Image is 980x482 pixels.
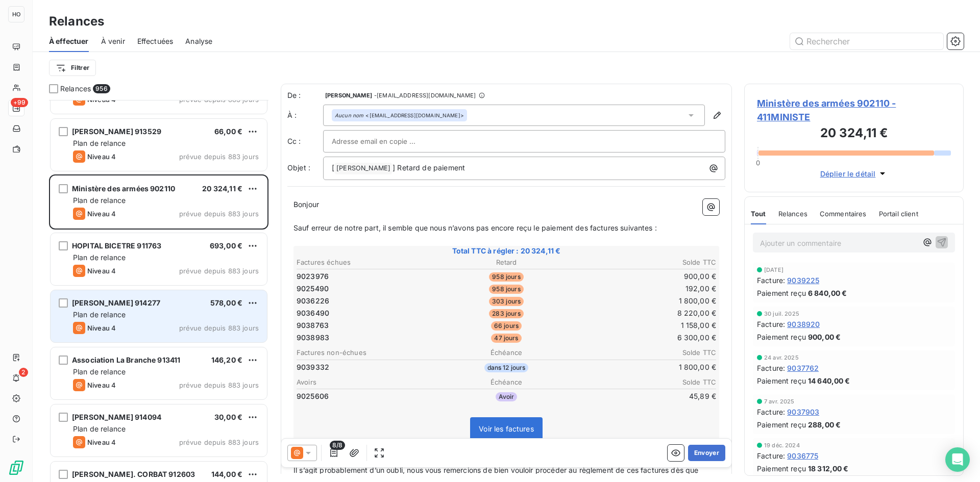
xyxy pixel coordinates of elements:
[185,36,212,46] span: Analyse
[790,33,943,49] input: Rechercher
[202,184,242,193] span: 20 324,11 €
[73,139,126,147] span: Plan de relance
[489,285,523,294] span: 958 jours
[757,275,785,286] span: Facture :
[335,163,392,174] span: [PERSON_NAME]
[287,110,323,120] label: À :
[330,441,345,450] span: 8/8
[489,272,523,282] span: 958 jours
[87,210,116,218] span: Niveau 4
[787,407,819,417] span: 9037903
[757,419,806,430] span: Paiement reçu
[72,298,160,307] span: [PERSON_NAME] 914277
[484,363,529,372] span: dans 12 jours
[179,210,259,218] span: prévue depuis 883 jours
[210,241,242,250] span: 693,00 €
[297,284,329,294] span: 9025490
[335,112,363,119] em: Aucun nom
[295,246,718,256] span: Total TTC à régler : 20 324,11 €
[757,124,951,144] h3: 20 324,11 €
[297,296,329,306] span: 9036226
[87,381,116,389] span: Niveau 4
[787,275,819,286] span: 9039225
[787,450,818,461] span: 9036775
[808,288,847,298] span: 6 840,00 €
[72,241,161,250] span: HOPITAL BICETRE 911763
[374,92,476,98] span: - [EMAIL_ADDRESS][DOMAIN_NAME]
[808,463,849,474] span: 18 312,00 €
[179,438,259,446] span: prévue depuis 883 jours
[214,127,242,136] span: 66,00 €
[210,298,242,307] span: 578,00 €
[325,92,372,98] span: [PERSON_NAME]
[87,324,116,332] span: Niveau 4
[757,96,951,124] span: Ministère des armées 902110 - 411MINISTE
[820,168,876,179] span: Déplier le détail
[8,6,24,22] div: HO
[491,321,522,331] span: 66 jours
[393,163,465,172] span: ] Retard de paiement
[73,367,126,376] span: Plan de relance
[751,210,766,218] span: Tout
[577,391,717,402] td: 45,89 €
[296,347,435,358] th: Factures non-échues
[214,413,242,421] span: 30,00 €
[879,210,918,218] span: Portail client
[577,362,717,373] td: 1 800,00 €
[101,36,125,46] span: À venir
[491,334,521,343] span: 47 jours
[757,375,806,386] span: Paiement reçu
[436,377,576,388] th: Échéance
[297,271,329,282] span: 9023976
[757,407,785,417] span: Facture :
[688,445,725,461] button: Envoyer
[137,36,174,46] span: Effectuées
[87,153,116,161] span: Niveau 4
[87,267,116,275] span: Niveau 4
[72,184,175,193] span: Ministère des armées 902110
[296,257,435,268] th: Factures échues
[764,267,783,273] span: [DATE]
[93,84,110,93] span: 956
[577,332,717,343] td: 6 300,00 €
[479,424,534,433] span: Voir les factures
[335,112,464,119] div: <[EMAIL_ADDRESS][DOMAIN_NAME]>
[287,163,310,172] span: Objet :
[87,438,116,446] span: Niveau 4
[8,460,24,476] img: Logo LeanPay
[49,60,96,76] button: Filtrer
[817,168,891,180] button: Déplier le détail
[577,347,717,358] th: Solde TTC
[756,159,760,167] span: 0
[757,319,785,329] span: Facture :
[764,354,799,361] span: 24 avr. 2025
[764,398,795,404] span: 7 avr. 2025
[787,363,819,373] span: 9037762
[489,309,523,318] span: 283 jours
[296,377,435,388] th: Avoirs
[577,257,717,268] th: Solde TTC
[293,200,319,209] span: Bonjour
[577,308,717,319] td: 8 220,00 €
[436,257,576,268] th: Retard
[489,297,524,306] span: 303 jours
[211,470,242,478] span: 144,00 €
[73,310,126,319] span: Plan de relance
[72,127,161,136] span: [PERSON_NAME] 913529
[73,253,126,262] span: Plan de relance
[764,442,800,448] span: 19 déc. 2024
[808,332,841,342] span: 900,00 €
[73,196,126,205] span: Plan de relance
[332,134,442,149] input: Adresse email en copie ...
[49,12,104,31] h3: Relances
[287,136,323,146] label: Cc :
[577,320,717,331] td: 1 158,00 €
[211,356,242,364] span: 146,20 €
[757,363,785,373] span: Facture :
[179,381,259,389] span: prévue depuis 883 jours
[179,267,259,275] span: prévue depuis 883 jours
[297,333,329,343] span: 9038983
[787,319,820,329] span: 9038920
[72,470,195,478] span: [PERSON_NAME]. CORBAT 912603
[179,153,259,161] span: prévue depuis 883 jours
